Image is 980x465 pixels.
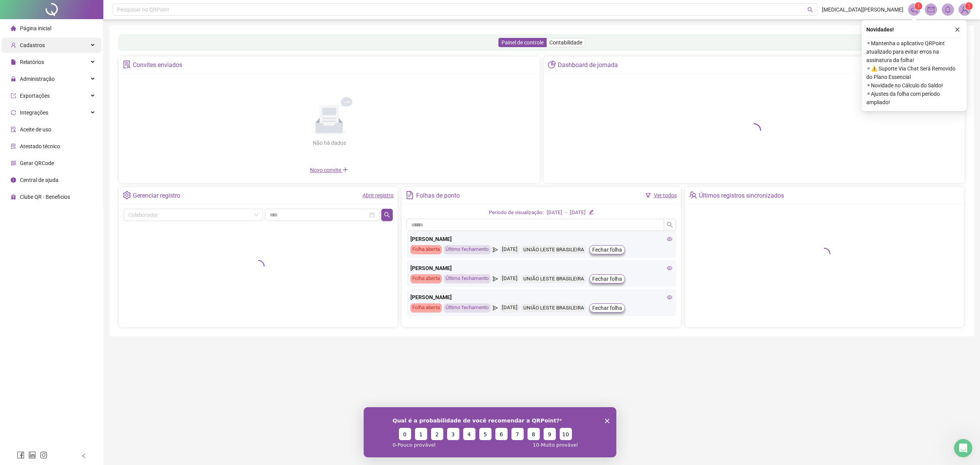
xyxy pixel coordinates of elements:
[410,303,442,313] div: Folha aberta
[11,43,16,48] span: user-add
[866,90,962,106] span: ⚬ Ajustes da folha com período ampliado!
[310,167,348,173] span: Novo convite
[133,59,182,72] div: Convites enviados
[133,189,180,202] div: Gerenciar registro
[11,76,16,82] span: lock
[955,27,960,32] span: close
[11,144,16,149] span: solution
[500,245,519,254] div: [DATE]
[11,177,16,183] span: info-circle
[822,5,903,14] span: [MEDICAL_DATA][PERSON_NAME]
[689,191,697,199] span: team
[416,189,460,202] div: Folhas de ponto
[667,265,672,271] span: eye
[747,123,761,137] span: loading
[521,246,586,254] div: UNIÃO LESTE BRASILEIRA
[410,235,672,243] div: [PERSON_NAME]
[866,25,894,34] span: Novidades !
[558,59,618,72] div: Dashboard de jornada
[493,274,498,283] span: send
[11,127,16,132] span: audit
[410,245,442,254] div: Folha aberta
[968,3,970,9] span: 1
[954,439,972,457] iframe: Intercom live chat
[592,275,622,283] span: Fechar folha
[500,303,519,313] div: [DATE]
[20,76,55,82] span: Administração
[959,4,970,15] img: 90550
[364,407,616,457] iframe: Pesquisa da QRPoint
[20,25,51,31] span: Página inicial
[570,209,586,217] div: [DATE]
[444,303,491,313] div: Último fechamento
[928,6,934,13] span: mail
[410,264,672,272] div: [PERSON_NAME]
[410,274,442,283] div: Folha aberta
[547,209,562,217] div: [DATE]
[363,192,394,198] a: Abrir registro
[444,245,491,254] div: Último fechamento
[589,303,625,313] button: Fechar folha
[20,126,51,133] span: Aceite de uso
[866,64,962,81] span: ⚬ ⚠️ Suporte Via Chat Será Removido do Plano Essencial
[699,189,784,202] div: Últimos registros sincronizados
[501,39,544,46] span: Painel de controle
[410,293,672,301] div: [PERSON_NAME]
[589,274,625,283] button: Fechar folha
[17,451,24,459] span: facebook
[965,2,973,10] sup: Atualize o seu contato no menu Meus Dados
[866,39,962,64] span: ⚬ Mantenha o aplicativo QRPoint atualizado para evitar erros na assinatura da folha!
[11,93,16,98] span: export
[20,143,60,149] span: Atestado técnico
[20,42,45,48] span: Cadastros
[548,61,556,69] span: pie-chart
[917,3,920,9] span: 1
[384,212,390,218] span: search
[11,110,16,115] span: sync
[103,438,980,465] footer: QRPoint © 2025 - 2.90.5 -
[11,59,16,65] span: file
[667,222,673,228] span: search
[589,210,594,214] span: edit
[592,246,622,254] span: Fechar folha
[667,295,672,300] span: eye
[20,177,59,183] span: Central de ajuda
[521,275,586,283] div: UNIÃO LESTE BRASILEIRA
[818,248,830,260] span: loading
[11,194,16,200] span: gift
[592,304,622,312] span: Fechar folha
[866,81,962,90] span: ⚬ Novidade no Cálculo do Saldo!
[123,191,131,199] span: setting
[342,167,348,173] span: plus
[123,61,131,69] span: solution
[521,304,586,313] div: UNIÃO LESTE BRASILEIRA
[489,209,544,217] div: Período de visualização:
[667,236,672,242] span: eye
[565,209,567,217] div: -
[444,274,491,283] div: Último fechamento
[20,110,48,116] span: Integrações
[589,245,625,254] button: Fechar folha
[807,7,813,13] span: search
[11,160,16,166] span: qrcode
[40,451,47,459] span: instagram
[911,6,918,13] span: notification
[406,191,414,199] span: file-text
[645,193,651,198] span: filter
[28,451,36,459] span: linkedin
[294,139,364,147] div: Não há dados
[549,39,582,46] span: Contabilidade
[20,194,70,200] span: Clube QR - Beneficios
